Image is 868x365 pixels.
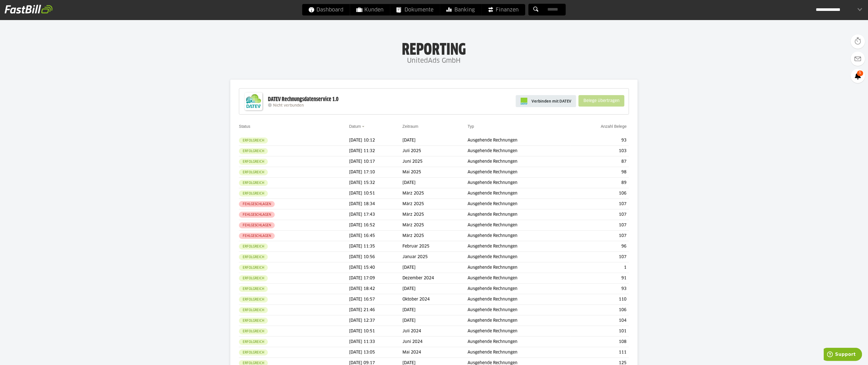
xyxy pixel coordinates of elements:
a: Dokumente [390,4,440,15]
span: 5 [857,70,863,76]
td: 106 [571,305,629,315]
sl-badge: Fehlgeschlagen [239,222,275,228]
sl-badge: Erfolgreich [239,244,268,250]
td: 87 [571,156,629,167]
td: Ausgehende Rechnungen [468,241,571,252]
img: sort_desc.gif [362,126,366,127]
td: [DATE] 18:34 [349,199,402,209]
img: pi-datev-logo-farbig-24.svg [521,98,528,105]
td: Ausgehende Rechnungen [468,188,571,199]
td: [DATE] 13:05 [349,347,402,358]
td: [DATE] 10:56 [349,252,402,262]
span: Kunden [357,4,384,15]
td: 91 [571,273,629,284]
td: März 2025 [402,209,468,220]
span: Nicht verbunden [273,104,304,107]
sl-badge: Erfolgreich [239,254,268,260]
a: Zeitraum [402,124,418,129]
a: Dashboard [302,4,350,15]
td: 1 [571,262,629,273]
td: [DATE] [402,135,468,146]
td: Ausgehende Rechnungen [468,209,571,220]
sl-badge: Erfolgreich [239,138,268,144]
td: [DATE] 15:32 [349,178,402,188]
td: Ausgehende Rechnungen [468,167,571,178]
td: Ausgehende Rechnungen [468,262,571,273]
td: 104 [571,315,629,326]
td: Ausgehende Rechnungen [468,231,571,241]
td: 107 [571,199,629,209]
span: Verbinden mit DATEV [532,98,571,104]
td: Ausgehende Rechnungen [468,326,571,337]
td: 107 [571,252,629,262]
td: [DATE] 10:12 [349,135,402,146]
sl-badge: Fehlgeschlagen [239,201,275,207]
td: Juli 2025 [402,146,468,156]
a: Status [239,124,250,129]
td: [DATE] 11:33 [349,337,402,347]
td: 107 [571,231,629,241]
sl-badge: Fehlgeschlagen [239,212,275,218]
sl-badge: Erfolgreich [239,286,268,292]
sl-badge: Erfolgreich [239,169,268,175]
td: [DATE] [402,315,468,326]
td: 103 [571,146,629,156]
sl-badge: Erfolgreich [239,265,268,271]
td: [DATE] [402,178,468,188]
td: 108 [571,337,629,347]
span: Finanzen [488,4,519,15]
td: [DATE] 21:46 [349,305,402,315]
a: Anzahl Belege [601,124,627,129]
td: [DATE] [402,305,468,315]
td: Ausgehende Rechnungen [468,220,571,231]
sl-badge: Erfolgreich [239,339,268,345]
td: [DATE] 11:32 [349,146,402,156]
td: 106 [571,188,629,199]
td: [DATE] 16:45 [349,231,402,241]
td: Juni 2024 [402,337,468,347]
td: [DATE] 15:40 [349,262,402,273]
td: Mai 2025 [402,167,468,178]
a: Finanzen [482,4,525,15]
td: Ausgehende Rechnungen [468,294,571,305]
sl-badge: Erfolgreich [239,318,268,324]
td: 107 [571,220,629,231]
h1: Reporting [57,40,811,55]
sl-badge: Erfolgreich [239,275,268,281]
td: Juni 2025 [402,156,468,167]
td: 93 [571,135,629,146]
td: Ausgehende Rechnungen [468,273,571,284]
td: Oktober 2024 [402,294,468,305]
td: [DATE] 17:10 [349,167,402,178]
td: 89 [571,178,629,188]
sl-badge: Fehlgeschlagen [239,233,275,239]
div: DATEV Rechnungsdatenservice 1.0 [268,96,338,103]
sl-badge: Erfolgreich [239,307,268,313]
td: März 2025 [402,188,468,199]
td: [DATE] 10:17 [349,156,402,167]
td: [DATE] 10:51 [349,188,402,199]
sl-badge: Erfolgreich [239,191,268,197]
a: 5 [851,69,865,83]
td: Juli 2024 [402,326,468,337]
a: Typ [468,124,474,129]
td: 107 [571,209,629,220]
a: Kunden [350,4,390,15]
a: Verbinden mit DATEV [516,95,576,107]
td: [DATE] 11:35 [349,241,402,252]
span: Banking [447,4,475,15]
span: Dokumente [397,4,434,15]
sl-badge: Erfolgreich [239,180,268,186]
td: [DATE] 18:42 [349,284,402,294]
sl-badge: Erfolgreich [239,148,268,154]
iframe: Öffnet ein Widget, in dem Sie weitere Informationen finden [824,348,862,362]
td: März 2025 [402,220,468,231]
td: Ausgehende Rechnungen [468,156,571,167]
td: 111 [571,347,629,358]
sl-badge: Erfolgreich [239,350,268,356]
td: Dezember 2024 [402,273,468,284]
td: 96 [571,241,629,252]
td: Ausgehende Rechnungen [468,199,571,209]
td: Ausgehende Rechnungen [468,337,571,347]
a: Datum [349,124,361,129]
